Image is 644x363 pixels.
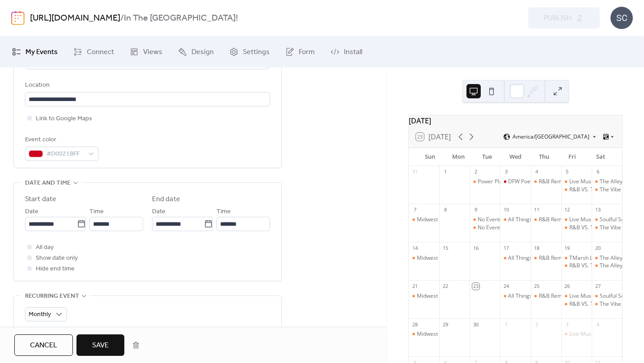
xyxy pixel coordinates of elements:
[594,169,601,175] div: 6
[25,135,97,145] div: Event color
[143,47,162,58] span: Views
[531,254,561,262] div: R&B Remix Thursdays
[558,148,587,166] div: Fri
[409,115,622,126] div: [DATE]
[534,169,540,175] div: 4
[409,216,439,224] div: Midwest 2 Dallas – NFL Watch Party Series (Midwest Bar)
[124,10,238,27] b: In The [GEOGRAPHIC_DATA]!
[594,245,601,251] div: 20
[472,207,479,213] div: 9
[501,148,530,166] div: Wed
[561,216,592,224] div: Live Music Performance by Don Diego & The Razz Band
[152,207,165,217] span: Date
[561,254,592,262] div: TMarsh Live at The Alley
[503,245,509,251] div: 17
[243,47,270,58] span: Settings
[478,224,500,232] div: No Event
[411,283,418,290] div: 21
[30,340,57,351] span: Cancel
[152,194,180,205] div: End date
[592,216,622,224] div: Soulful Soundz Live at The Alley
[531,292,561,300] div: R&B Remix Thursdays
[5,40,64,64] a: My Events
[67,40,121,64] a: Connect
[411,169,418,175] div: 31
[569,262,615,270] div: R&B VS. THE TRAP
[561,330,592,338] div: Live Music Performance by TMarsh
[445,148,473,166] div: Mon
[564,245,571,251] div: 19
[561,186,592,194] div: R&B VS. THE TRAP
[539,178,593,186] div: R&B Remix Thursdays
[442,207,449,213] div: 8
[561,300,592,308] div: R&B VS. THE TRAP
[470,224,500,232] div: No Event
[29,308,51,321] span: Monthly
[216,207,231,217] span: Time
[409,292,439,300] div: Midwest 2 Dallas – NFL Watch Party Series (Midwest Bar)
[592,262,622,270] div: The Alley Music House Concert Series presents Marsha Ambrosius
[508,216,557,224] div: All Things Open Mic
[25,194,56,205] div: Start date
[500,292,530,300] div: All Things Open Mic
[531,216,561,224] div: R&B Remix Thursdays
[473,148,501,166] div: Tue
[299,47,315,58] span: Form
[442,245,449,251] div: 15
[503,207,509,213] div: 10
[36,242,54,253] span: All day
[411,207,418,213] div: 7
[344,47,362,58] span: Install
[564,283,571,290] div: 26
[324,40,369,64] a: Install
[594,283,601,290] div: 27
[417,216,559,224] div: Midwest 2 Dallas – NFL Watch Party Series (Midwest Bar)
[14,334,73,356] a: Cancel
[478,178,530,186] div: Power Play Tuesdays
[470,216,500,224] div: No Event
[470,178,500,186] div: Power Play Tuesdays
[569,300,615,308] div: R&B VS. THE TRAP
[561,178,592,186] div: Live Music Performance by TMarsh
[409,330,439,338] div: Midwest 2 Dallas – NFL Watch Party Series (Midwest Bar)
[500,178,530,186] div: DFW Poetry Slam
[534,245,540,251] div: 18
[25,291,79,302] span: Recurring event
[534,321,540,328] div: 2
[592,254,622,262] div: The Alley Music House Concert Series presents Marsha Ambrosius
[592,300,622,308] div: The Vibe featuring Branoofunck
[592,292,622,300] div: Soulful Soundz Live at The Alley
[30,10,120,27] a: [URL][DOMAIN_NAME]
[539,292,593,300] div: R&B Remix Thursdays
[531,178,561,186] div: R&B Remix Thursdays
[564,321,571,328] div: 3
[123,40,169,64] a: Views
[508,254,557,262] div: All Things Open Mic
[411,321,418,328] div: 28
[561,292,592,300] div: Live Music Performance by Don Diego & The Razz Band
[47,149,84,160] span: #D0021BFF
[530,148,558,166] div: Thu
[191,47,214,58] span: Design
[76,334,124,356] button: Save
[508,178,551,186] div: DFW Poetry Slam
[171,40,220,64] a: Design
[594,321,601,328] div: 4
[508,292,557,300] div: All Things Open Mic
[223,40,276,64] a: Settings
[442,169,449,175] div: 1
[411,245,418,251] div: 14
[534,207,540,213] div: 11
[592,178,622,186] div: The Alley Music House Concert Series presents Cupid Live
[503,169,509,175] div: 3
[36,264,75,274] span: Hide end time
[503,283,509,290] div: 24
[561,224,592,232] div: R&B VS. THE TRAP
[416,148,445,166] div: Sun
[87,47,114,58] span: Connect
[36,114,92,124] span: Link to Google Maps
[539,254,593,262] div: R&B Remix Thursdays
[442,283,449,290] div: 22
[478,216,500,224] div: No Event
[11,11,25,25] img: logo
